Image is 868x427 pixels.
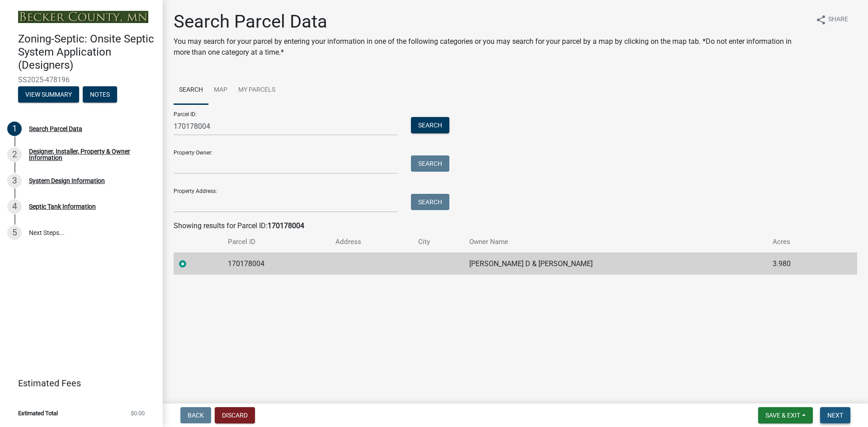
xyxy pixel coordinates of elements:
[7,147,22,162] div: 2
[131,410,145,416] span: $0.00
[188,412,204,419] span: Back
[222,253,330,275] td: 170178004
[174,36,808,58] p: You may search for your parcel by entering your information in one of the following categories or...
[7,174,22,188] div: 3
[816,14,826,25] i: share
[29,178,105,184] div: System Design Information
[464,253,767,275] td: [PERSON_NAME] D & [PERSON_NAME]
[18,33,156,71] h4: Zoning-Septic: Onsite Septic System Application (Designers)
[18,86,79,103] button: View Summary
[208,76,233,105] a: Map
[827,412,843,419] span: Next
[174,11,808,33] h1: Search Parcel Data
[411,194,449,210] button: Search
[7,122,22,136] div: 1
[174,221,857,231] div: Showing results for Parcel ID:
[464,231,767,253] th: Owner Name
[268,221,304,230] strong: 170178004
[18,91,79,99] wm-modal-confirm: Summary
[29,126,82,132] div: Search Parcel Data
[767,253,833,275] td: 3.980
[330,231,413,253] th: Address
[215,407,255,423] button: Discard
[222,231,330,253] th: Parcel ID
[808,11,855,28] button: shareShare
[820,407,850,423] button: Next
[18,11,148,23] img: Becker County, Minnesota
[411,155,449,172] button: Search
[758,407,813,423] button: Save & Exit
[174,76,208,105] a: Search
[29,148,148,161] div: Designer, Installer, Property & Owner Information
[7,225,22,240] div: 5
[18,75,145,84] span: SS2025-478196
[767,231,833,253] th: Acres
[828,14,848,25] span: Share
[29,203,96,210] div: Septic Tank Information
[411,117,449,133] button: Search
[7,374,148,392] a: Estimated Fees
[765,412,800,419] span: Save & Exit
[83,91,117,99] wm-modal-confirm: Notes
[18,410,58,416] span: Estimated Total
[7,199,22,214] div: 4
[233,76,281,105] a: My Parcels
[83,86,117,103] button: Notes
[413,231,464,253] th: City
[180,407,211,423] button: Back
